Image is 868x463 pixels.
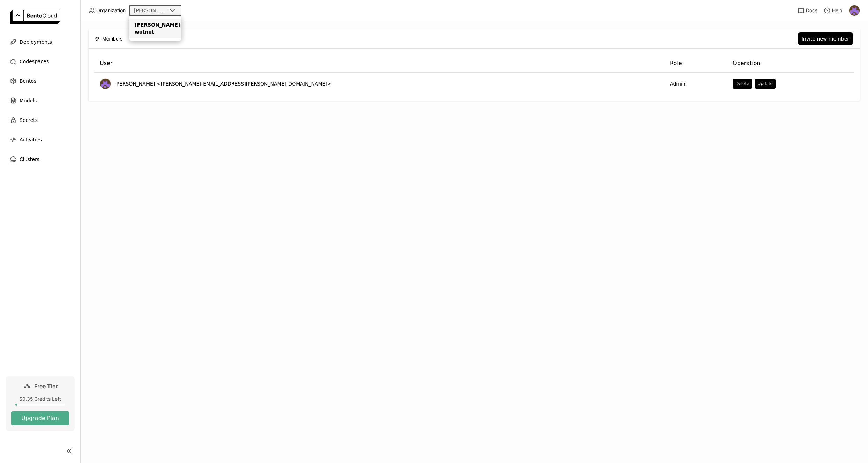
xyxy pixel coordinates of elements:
span: Codespaces [20,57,49,66]
a: Free Tier$0.35 Credits LeftUpgrade Plan [6,376,75,431]
button: Delete [733,79,752,89]
img: Neel Vadariya [100,79,111,89]
div: Invite new member [802,36,849,42]
button: Update [755,79,776,89]
span: Deployments [20,38,52,46]
a: Activities [6,133,75,147]
th: Role [664,54,727,73]
span: Help [832,7,843,14]
a: Deployments [6,35,75,49]
a: Docs [798,7,817,14]
span: Docs [806,7,817,14]
button: Invite new member [798,32,853,45]
td: Admin [664,73,727,95]
th: User [94,54,664,73]
img: logo [10,10,60,24]
span: Bentos [20,77,36,85]
div: [PERSON_NAME]-wotnot [135,21,176,35]
span: Organization [96,7,126,14]
div: Help [824,7,843,14]
input: Selected neel-wotnot. [167,7,168,14]
span: Models [20,96,37,105]
a: Clusters [6,152,75,166]
th: Operation [727,54,854,73]
div: [PERSON_NAME]-wotnot [134,7,167,14]
a: Secrets [6,113,75,127]
span: [PERSON_NAME] <[PERSON_NAME][EMAIL_ADDRESS][PERSON_NAME][DOMAIN_NAME]> [114,80,331,87]
button: Upgrade Plan [11,411,69,425]
div: $0.35 Credits Left [11,396,69,402]
span: Members [102,35,122,43]
a: Models [6,94,75,108]
span: Clusters [20,155,39,163]
a: Codespaces [6,54,75,68]
span: Activities [20,135,42,144]
span: Free Tier [34,383,58,390]
span: Secrets [20,116,38,124]
a: Bentos [6,74,75,88]
ul: Menu [129,16,181,41]
img: Neel Vadariya [849,5,860,16]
